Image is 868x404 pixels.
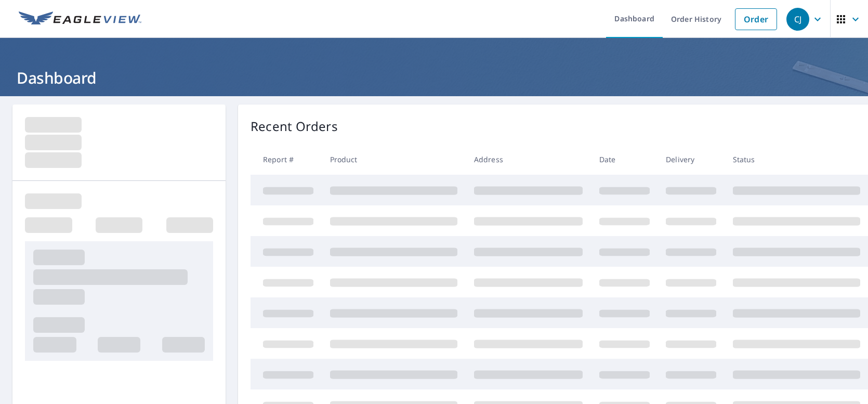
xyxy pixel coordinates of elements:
[735,8,777,30] a: Order
[251,144,322,175] th: Report #
[786,8,809,31] div: CJ
[466,144,591,175] th: Address
[19,11,141,27] img: EV Logo
[322,144,466,175] th: Product
[251,117,338,136] p: Recent Orders
[591,144,658,175] th: Date
[12,67,856,88] h1: Dashboard
[657,144,725,175] th: Delivery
